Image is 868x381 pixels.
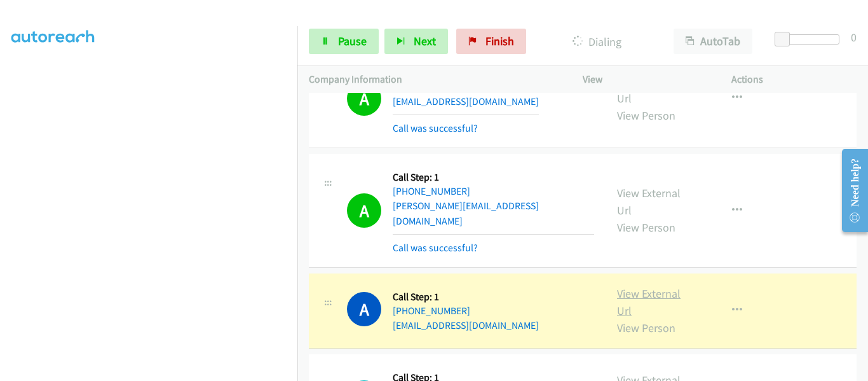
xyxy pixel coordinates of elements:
[338,34,367,48] span: Pause
[831,140,868,241] iframe: Resource Center
[731,72,857,87] p: Actions
[347,292,381,326] h1: A
[617,108,675,123] a: View Person
[393,95,539,107] a: [EMAIL_ADDRESS][DOMAIN_NAME]
[309,29,379,54] a: Pause
[583,72,709,87] p: View
[543,33,651,50] p: Dialing
[617,186,681,218] a: View External Url
[393,291,539,303] h5: Call Step: 1
[393,171,594,184] h5: Call Step: 1
[309,72,560,87] p: Company Information
[414,34,436,48] span: Next
[393,185,470,197] a: [PHONE_NUMBER]
[384,29,448,54] button: Next
[851,29,857,46] div: 0
[485,34,514,48] span: Finish
[393,242,478,254] a: Call was successful?
[674,29,752,54] button: AutoTab
[347,81,381,116] h1: A
[347,193,381,228] h1: A
[393,200,539,227] a: [PERSON_NAME][EMAIL_ADDRESS][DOMAIN_NAME]
[393,122,478,134] a: Call was successful?
[617,220,675,235] a: View Person
[617,286,681,318] a: View External Url
[456,29,526,54] a: Finish
[617,321,675,335] a: View Person
[393,305,470,317] a: [PHONE_NUMBER]
[393,319,539,331] a: [EMAIL_ADDRESS][DOMAIN_NAME]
